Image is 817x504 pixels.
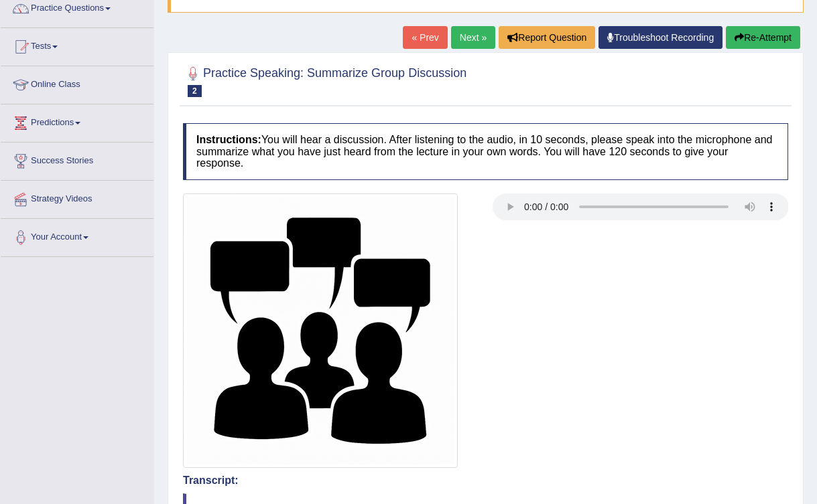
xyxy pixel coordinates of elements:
[183,123,788,180] h4: You will hear a discussion. After listening to the audio, in 10 seconds, please speak into the mi...
[1,143,153,176] a: Success Stories
[196,134,261,145] b: Instructions:
[1,219,153,252] a: Your Account
[188,85,202,97] span: 2
[599,26,722,49] a: Troubleshoot Recording
[1,104,153,138] a: Predictions
[183,475,788,487] h4: Transcript:
[183,64,466,97] h2: Practice Speaking: Summarize Group Discussion
[726,26,800,49] button: Re-Attempt
[499,26,595,49] button: Report Question
[451,26,495,49] a: Next »
[403,26,447,49] a: « Prev
[1,28,153,62] a: Tests
[1,181,153,214] a: Strategy Videos
[1,66,153,100] a: Online Class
